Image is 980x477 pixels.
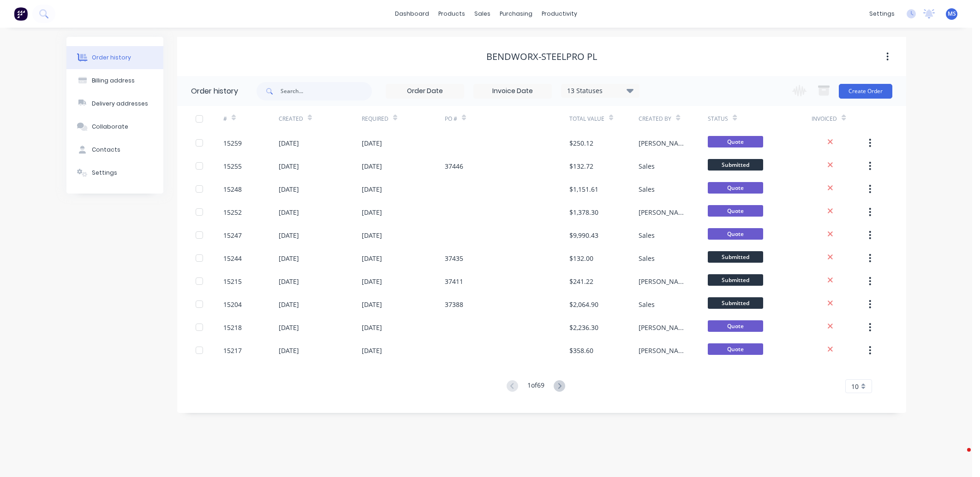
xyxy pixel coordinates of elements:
[14,7,28,21] img: Factory
[569,230,598,240] div: $9,990.43
[362,161,382,171] div: [DATE]
[569,115,604,123] div: Total Value
[486,51,597,62] div: Bendworx-Steelpro PL
[445,253,463,263] div: 37435
[708,297,763,309] span: Submitted
[223,184,242,194] div: 15248
[708,106,812,131] div: Status
[386,84,464,98] input: Order Date
[569,323,598,332] div: $2,236.30
[223,115,227,123] div: #
[92,169,117,177] div: Settings
[812,106,867,131] div: Invoiced
[708,251,763,263] span: Submitted
[66,161,163,184] button: Settings
[92,100,148,108] div: Delivery addresses
[362,184,382,194] div: [DATE]
[445,300,463,309] div: 37388
[279,230,299,240] div: [DATE]
[362,106,445,131] div: Required
[362,138,382,148] div: [DATE]
[223,346,242,355] div: 15217
[639,115,671,123] div: Created By
[537,7,582,21] div: productivity
[223,207,242,217] div: 15252
[708,274,763,286] span: Submitted
[279,207,299,217] div: [DATE]
[223,323,242,332] div: 15218
[66,138,163,161] button: Contacts
[279,115,303,123] div: Created
[639,230,655,240] div: Sales
[639,161,655,171] div: Sales
[279,300,299,309] div: [DATE]
[223,106,279,131] div: #
[569,300,598,309] div: $2,064.90
[639,184,655,194] div: Sales
[569,184,598,194] div: $1,151.61
[569,106,639,131] div: Total Value
[569,207,598,217] div: $1,378.30
[639,323,689,332] div: [PERSON_NAME]
[639,106,708,131] div: Created By
[66,115,163,138] button: Collaborate
[569,161,593,171] div: $132.72
[362,230,382,240] div: [DATE]
[362,277,382,286] div: [DATE]
[708,205,763,217] span: Quote
[639,207,689,217] div: [PERSON_NAME]
[223,277,242,286] div: 15215
[92,146,120,154] div: Contacts
[495,7,537,21] div: purchasing
[362,346,382,355] div: [DATE]
[279,253,299,263] div: [DATE]
[708,228,763,240] span: Quote
[708,343,763,355] span: Quote
[639,300,655,309] div: Sales
[362,300,382,309] div: [DATE]
[191,86,238,97] div: Order history
[223,300,242,309] div: 15204
[639,277,689,286] div: [PERSON_NAME]
[223,161,242,171] div: 15255
[279,161,299,171] div: [DATE]
[569,253,593,263] div: $132.00
[223,253,242,263] div: 15244
[708,182,763,194] span: Quote
[639,253,655,263] div: Sales
[66,46,163,69] button: Order history
[281,82,372,100] input: Search...
[92,123,128,131] div: Collaborate
[92,53,131,62] div: Order history
[362,207,382,217] div: [DATE]
[470,7,495,21] div: sales
[865,7,899,21] div: settings
[223,138,242,148] div: 15259
[92,77,135,85] div: Billing address
[639,138,689,148] div: [PERSON_NAME]
[445,161,463,171] div: 37446
[569,138,593,148] div: $250.12
[445,106,569,131] div: PO #
[279,138,299,148] div: [DATE]
[949,446,971,468] iframe: Intercom live chat
[445,115,457,123] div: PO #
[223,230,242,240] div: 15247
[527,380,544,393] div: 1 of 69
[708,136,763,147] span: Quote
[362,115,388,123] div: Required
[362,253,382,263] div: [DATE]
[434,7,470,21] div: products
[279,277,299,286] div: [DATE]
[948,10,956,18] span: MS
[445,277,463,286] div: 37411
[812,115,837,123] div: Invoiced
[569,277,593,286] div: $241.22
[279,106,362,131] div: Created
[279,323,299,332] div: [DATE]
[562,86,639,96] div: 13 Statuses
[66,92,163,115] button: Delivery addresses
[362,323,382,332] div: [DATE]
[474,84,551,98] input: Invoice Date
[66,69,163,92] button: Billing address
